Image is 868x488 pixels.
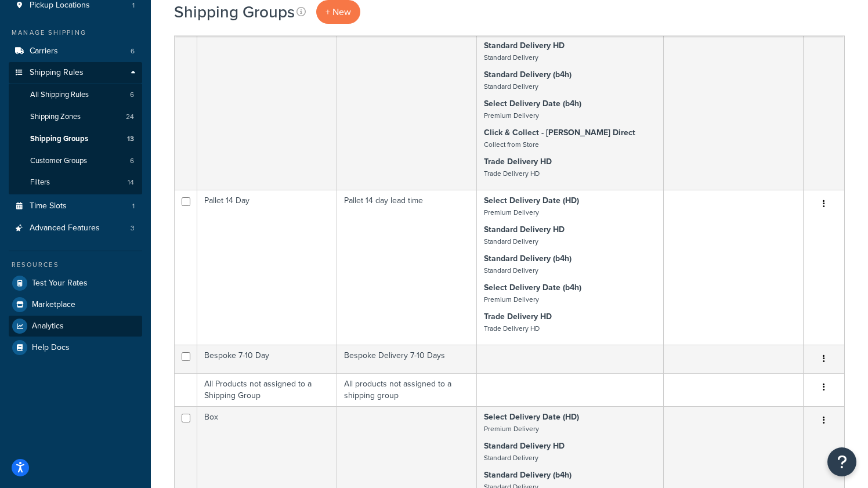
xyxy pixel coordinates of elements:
span: 14 [128,178,134,187]
a: Analytics [9,316,142,337]
small: Standard Delivery [484,52,538,63]
td: Pre Order Items - Box Delivery [337,6,477,190]
span: 1 [132,201,135,211]
a: Help Docs [9,337,142,358]
td: Bespoke 7-10 Day [197,345,337,373]
li: Time Slots [9,196,142,217]
span: Help Docs [32,343,70,353]
span: Time Slots [30,201,67,211]
small: Standard Delivery [484,453,538,463]
span: All Shipping Rules [30,90,89,100]
span: 13 [127,134,134,144]
span: Shipping Groups [30,134,88,144]
div: Resources [9,260,142,270]
a: Advanced Features 3 [9,218,142,239]
small: Trade Delivery HD [484,323,540,334]
small: Premium Delivery [484,207,539,218]
span: 24 [126,112,134,122]
td: Pallet 14 day lead time [337,190,477,345]
span: Filters [30,178,50,187]
strong: Standard Delivery HD [484,39,565,52]
span: 6 [130,90,134,100]
a: Carriers 6 [9,41,142,62]
span: 6 [131,46,135,56]
li: Customer Groups [9,150,142,172]
td: All products not assigned to a shipping group [337,373,477,406]
a: Shipping Zones 24 [9,106,142,128]
a: Test Your Rates [9,273,142,294]
a: All Shipping Rules 6 [9,84,142,106]
span: Pickup Locations [30,1,90,10]
span: Customer Groups [30,156,87,166]
small: Premium Delivery [484,294,539,305]
small: Premium Delivery [484,424,539,434]
small: Standard Delivery [484,81,538,92]
h1: Shipping Groups [174,1,295,23]
div: Manage Shipping [9,28,142,38]
span: Test Your Rates [32,279,88,288]
li: Advanced Features [9,218,142,239]
strong: Trade Delivery HD [484,156,552,168]
a: Shipping Rules [9,62,142,84]
small: Trade Delivery HD [484,168,540,179]
span: Advanced Features [30,223,100,233]
td: All Products not assigned to a Shipping Group [197,373,337,406]
span: Marketplace [32,300,75,310]
span: + New [325,5,351,19]
li: Shipping Rules [9,62,142,194]
a: Marketplace [9,294,142,315]
li: Shipping Zones [9,106,142,128]
strong: Standard Delivery HD [484,440,565,452]
span: Shipping Zones [30,112,81,122]
li: Carriers [9,41,142,62]
strong: Standard Delivery (b4h) [484,68,572,81]
small: Premium Delivery [484,110,539,121]
strong: Select Delivery Date (b4h) [484,97,581,110]
span: Shipping Rules [30,68,84,78]
strong: Standard Delivery (b4h) [484,469,572,481]
li: All Shipping Rules [9,84,142,106]
span: 6 [130,156,134,166]
span: Carriers [30,46,58,56]
td: Pallet 14 Day [197,190,337,345]
strong: Select Delivery Date (HD) [484,194,579,207]
strong: Standard Delivery HD [484,223,565,236]
a: Shipping Groups 13 [9,128,142,150]
a: Time Slots 1 [9,196,142,217]
a: Customer Groups 6 [9,150,142,172]
button: Open Resource Center [827,447,856,476]
li: Filters [9,172,142,193]
strong: Click & Collect - [PERSON_NAME] Direct [484,126,635,139]
span: 1 [132,1,135,10]
span: 3 [131,223,135,233]
strong: Select Delivery Date (b4h) [484,281,581,294]
small: Standard Delivery [484,236,538,247]
small: Standard Delivery [484,265,538,276]
strong: Select Delivery Date (HD) [484,411,579,423]
small: Collect from Store [484,139,539,150]
span: Analytics [32,321,64,331]
li: Shipping Groups [9,128,142,150]
td: Box Pre-Orders [197,6,337,190]
td: Bespoke Delivery 7-10 Days [337,345,477,373]
strong: Standard Delivery (b4h) [484,252,572,265]
strong: Trade Delivery HD [484,310,552,323]
a: Filters 14 [9,172,142,193]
